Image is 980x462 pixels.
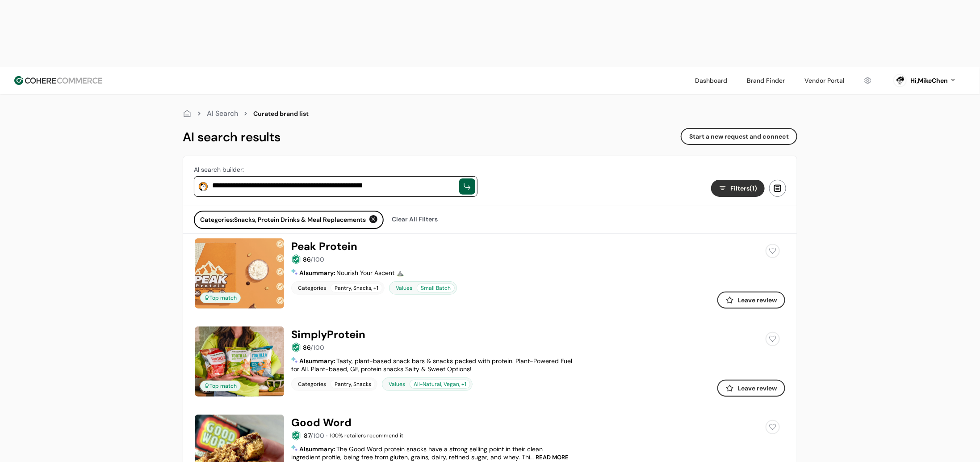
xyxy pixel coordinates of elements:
[291,357,572,373] span: Tasty, plant-based snack bars & snacks packed with protein. Plant-Powered Fuel for All. Plant-bas...
[387,211,442,228] div: Clear All Filters
[306,269,334,277] span: summary
[207,108,238,119] div: AI Search
[764,418,782,436] button: add to favorite
[299,445,336,453] span: AI :
[764,242,782,260] button: add to favorite
[200,215,366,225] span: Categories: Snacks, Protein Drinks & Meal Replacements
[910,76,957,85] button: Hi,MikeChen
[336,269,404,277] span: Nourish Your Ascent ⛰️
[299,269,336,277] span: AI :
[306,445,334,453] span: summary
[14,76,102,85] img: Cohere Logo
[910,76,948,85] div: Hi, MikeChen
[764,330,782,348] button: add to favorite
[306,357,334,365] span: summary
[681,128,797,145] button: Start a new request and connect
[893,74,907,87] svg: 0 percent
[194,165,477,174] div: AI search builder:
[730,184,757,193] span: Filters (1)
[183,128,281,147] div: AI search results
[253,109,309,119] div: Curated brand list
[299,357,336,365] span: AI :
[711,180,765,197] button: Filters(1)
[536,454,569,460] span: READ MORE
